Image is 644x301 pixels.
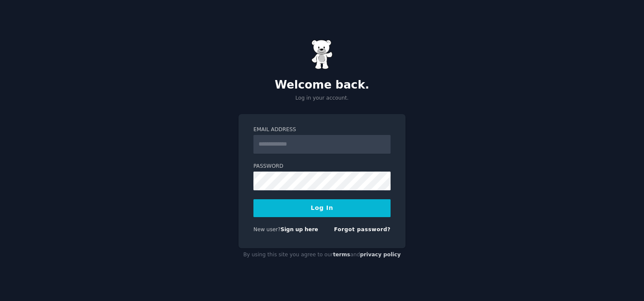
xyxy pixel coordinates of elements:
[239,248,405,262] div: By using this site you agree to our and
[253,126,391,134] label: Email Address
[253,163,391,170] label: Password
[253,199,391,217] button: Log In
[239,78,405,92] h2: Welcome back.
[253,226,281,232] span: New user?
[311,40,333,69] img: Gummy Bear
[360,252,401,258] a: privacy policy
[239,95,405,102] p: Log in your account.
[334,226,391,232] a: Forgot password?
[281,226,318,232] a: Sign up here
[333,252,350,258] a: terms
